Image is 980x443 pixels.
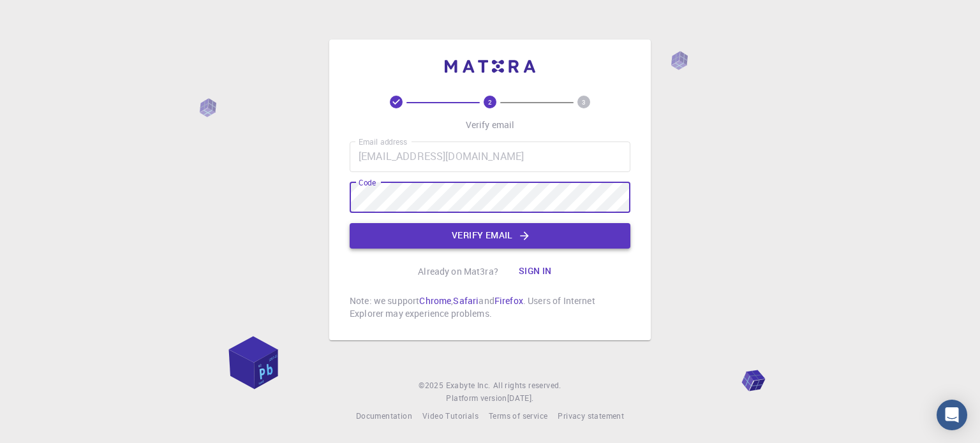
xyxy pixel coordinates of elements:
[356,410,412,423] a: Documentation
[507,393,534,403] span: [DATE] .
[466,119,515,131] p: Verify email
[418,265,498,278] p: Already on Mat3ra?
[494,294,523,307] a: Firefox
[419,379,445,392] span: © 2025
[359,136,407,147] label: Email address
[422,410,479,423] a: Video Tutorials
[419,294,451,307] a: Chrome
[488,98,492,106] text: 2
[493,379,561,392] span: All rights reserved.
[446,379,491,392] a: Exabyte Inc.
[356,410,412,421] span: Documentation
[350,223,630,249] button: Verify email
[558,410,624,421] span: Privacy statement
[558,410,624,423] a: Privacy statement
[350,294,630,320] p: Note: we support , and . Users of Internet Explorer may experience problems.
[446,380,491,390] span: Exabyte Inc.
[422,410,479,421] span: Video Tutorials
[489,410,547,423] a: Terms of service
[509,259,562,284] button: Sign in
[446,392,507,405] span: Platform version
[489,410,547,421] span: Terms of service
[359,177,376,188] label: Code
[507,392,534,405] a: [DATE].
[582,98,586,106] text: 3
[937,400,967,430] div: Open Intercom Messenger
[453,294,479,307] a: Safari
